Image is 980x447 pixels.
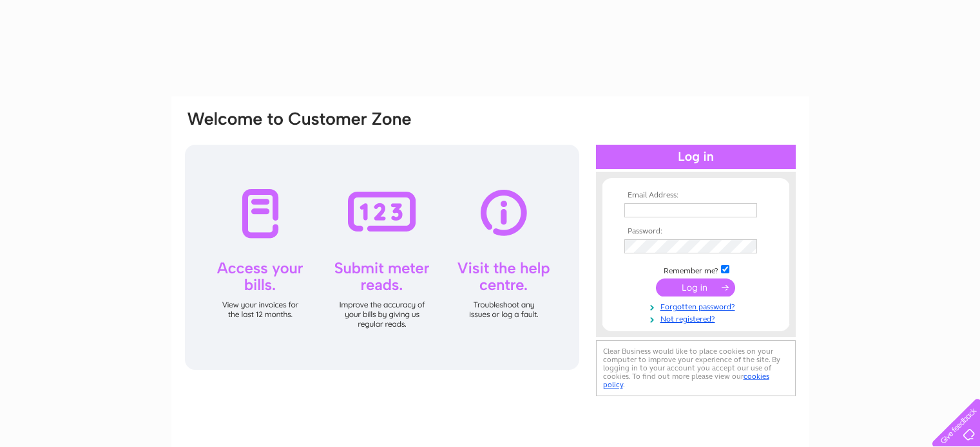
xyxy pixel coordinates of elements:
a: cookies policy [603,372,769,389]
input: Submit [656,278,735,296]
div: Clear Business would like to place cookies on your computer to improve your experience of the sit... [596,340,796,396]
th: Password: [621,227,771,236]
td: Remember me? [621,263,771,276]
a: Forgotten password? [624,300,771,312]
a: Not registered? [624,312,771,324]
th: Email Address: [621,191,771,200]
